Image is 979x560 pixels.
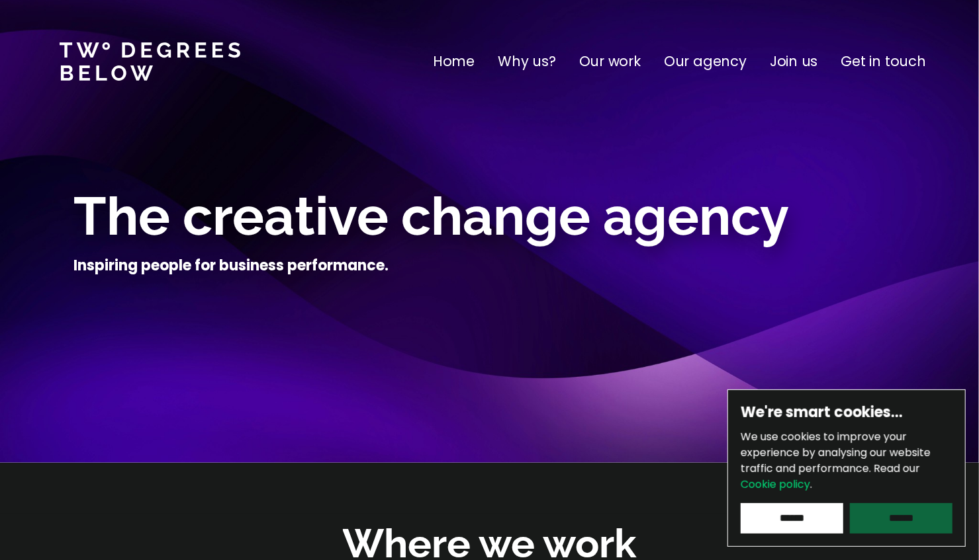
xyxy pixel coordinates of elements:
[770,51,818,72] a: Join us
[841,51,926,72] a: Get in touch
[433,51,475,72] a: Home
[741,429,953,493] p: We use cookies to improve your experience by analysing our website traffic and performance.
[579,51,641,72] a: Our work
[741,403,953,422] h6: We're smart cookies…
[74,186,790,248] span: The creative change agency
[741,461,920,492] span: Read our .
[664,51,747,72] a: Our agency
[74,257,389,276] h4: Inspiring people for business performance.
[741,477,810,492] a: Cookie policy
[498,51,556,72] a: Why us?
